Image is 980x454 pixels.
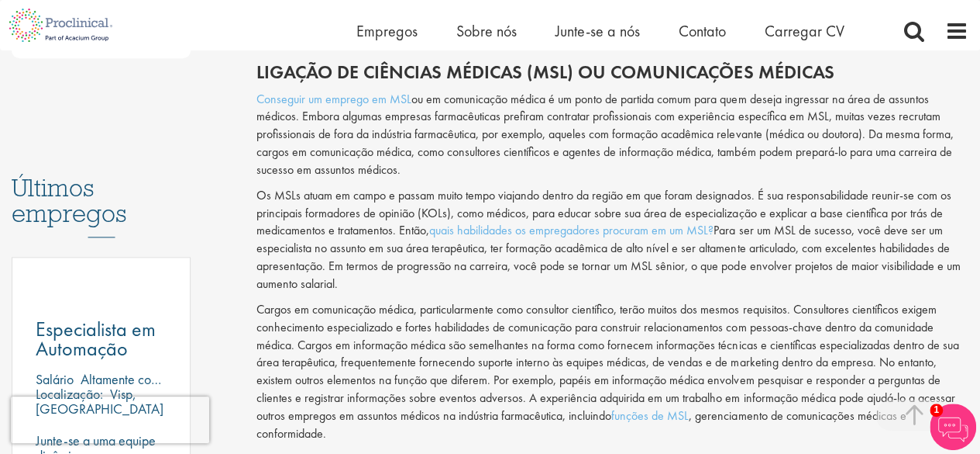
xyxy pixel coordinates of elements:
[429,222,714,238] a: quais habilidades os empregadores procuram em um MSL?
[555,21,640,41] a: Junte-se a nós
[256,187,951,239] font: Os MSLs atuam em campo e passam muito tempo viajando dentro da região em que foram designados. É ...
[256,407,906,442] font: , gerenciamento de comunicações médicas e conformidade.
[36,385,103,403] font: Localização:
[765,21,844,41] a: Carregar CV
[256,91,411,107] a: Conseguir um emprego em MSL
[611,407,689,424] a: funções de MSL
[456,21,517,41] a: Sobre nós
[36,370,74,388] font: Salário
[81,370,200,388] font: Altamente competitivo
[36,316,156,362] font: Especialista em Automação
[930,404,976,450] img: Chatbot
[356,21,418,41] a: Empregos
[12,172,127,229] font: Últimos empregos
[679,21,726,41] a: Contato
[256,222,960,292] font: Para ser um MSL de sucesso, você deve ser um especialista no assunto em sua área terapêutica, ter...
[11,397,209,443] iframe: reCAPTCHA
[256,60,834,84] font: Ligação de ciências médicas (MSL) ou comunicações médicas
[256,91,953,178] font: ou em comunicação médica é um ponto de partida comum para quem deseja ingressar na área de assunt...
[256,301,958,424] font: Cargos em comunicação médica, particularmente como consultor científico, terão muitos dos mesmos ...
[934,404,939,415] font: 1
[36,320,167,359] a: Especialista em Automação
